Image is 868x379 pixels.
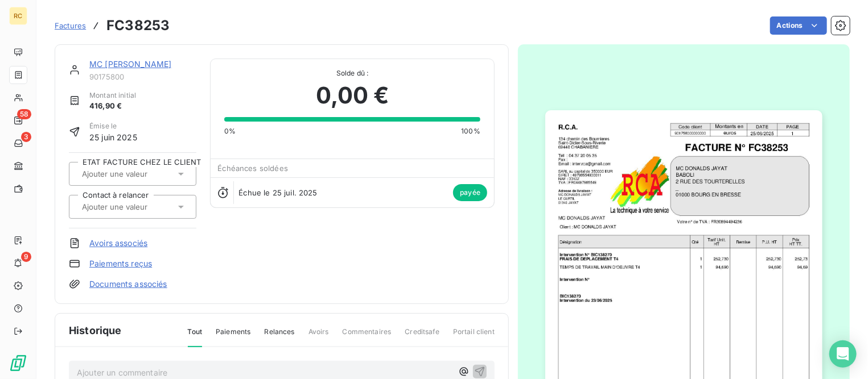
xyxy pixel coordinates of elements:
span: Creditsafe [405,327,439,346]
a: Paiements reçus [89,258,152,269]
span: 25 juin 2025 [89,131,137,143]
span: 90175800 [89,72,196,81]
span: Tout [188,327,203,347]
span: payée [453,184,487,201]
span: 100% [461,126,480,136]
span: Paiements [216,327,250,346]
div: Open Intercom Messenger [829,340,857,368]
span: Relances [264,327,294,346]
input: Ajouter une valeur [81,169,195,179]
button: Actions [770,16,827,35]
span: 58 [17,109,31,119]
span: Historique [69,323,122,338]
div: RC [9,7,27,25]
a: Factures [55,20,86,31]
span: Portail client [453,327,495,346]
span: Échue le 25 juil. 2025 [238,188,317,197]
a: 3 [9,134,27,152]
input: Ajouter une valeur [81,202,195,212]
a: Avoirs associés [89,238,147,249]
span: 0% [224,126,236,136]
span: Solde dû : [224,68,480,78]
span: Émise le [89,121,137,131]
h3: FC38253 [106,15,170,36]
span: Factures [55,21,86,30]
a: Documents associés [89,278,167,290]
span: 416,90 € [89,101,136,112]
a: MC [PERSON_NAME] [89,59,171,69]
span: Avoirs [308,327,329,346]
span: Commentaires [343,327,392,346]
img: Logo LeanPay [9,354,27,372]
span: 9 [21,252,31,262]
span: Montant initial [89,90,136,101]
span: Échéances soldées [217,164,288,173]
span: 0,00 € [316,78,389,113]
a: 58 [9,111,27,130]
span: 3 [21,132,31,142]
